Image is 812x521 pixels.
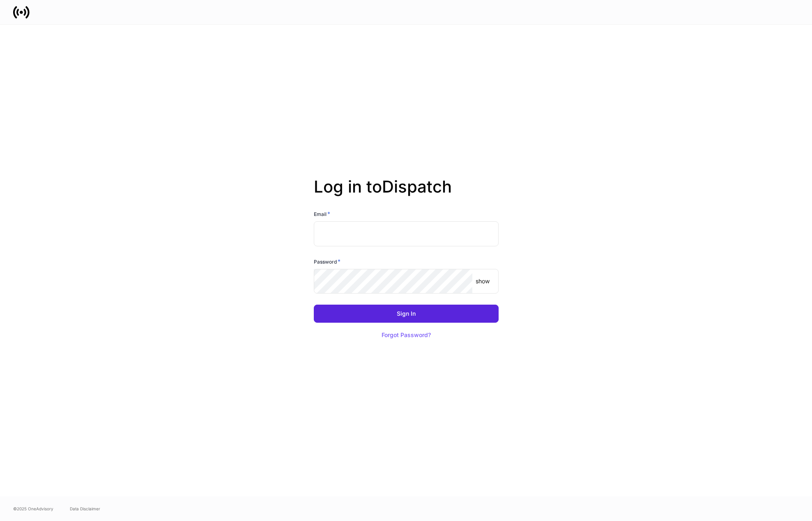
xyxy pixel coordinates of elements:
div: Forgot Password? [382,332,431,338]
button: Forgot Password? [371,326,441,344]
p: show [476,277,490,285]
span: © 2025 OneAdvisory [13,505,53,512]
h2: Log in to Dispatch [314,177,499,210]
h6: Email [314,210,330,218]
a: Data Disclaimer [70,505,100,512]
button: Sign In [314,305,499,323]
h6: Password [314,257,340,266]
div: Sign In [397,311,416,317]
